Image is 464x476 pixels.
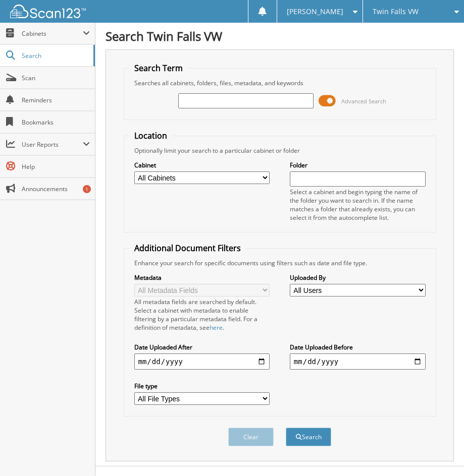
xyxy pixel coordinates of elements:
[22,29,83,38] span: Cabinets
[290,273,426,282] label: Uploaded By
[373,9,419,15] span: Twin Falls VW
[129,130,172,141] legend: Location
[210,323,223,332] a: here
[134,273,270,282] label: Metadata
[22,118,90,127] span: Bookmarks
[134,382,270,390] label: File type
[290,188,426,222] div: Select a cabinet and begin typing the name of the folder you want to search in. If the name match...
[228,428,274,446] button: Clear
[134,343,270,351] label: Date Uploaded After
[134,161,270,169] label: Cabinet
[22,162,90,171] span: Help
[83,185,91,193] div: 1
[129,243,246,254] legend: Additional Document Filters
[22,185,90,193] span: Announcements
[286,428,331,446] button: Search
[134,297,270,332] div: All metadata fields are searched by default. Select a cabinet with metadata to enable filtering b...
[290,161,426,169] label: Folder
[22,96,90,104] span: Reminders
[290,353,426,370] input: end
[22,74,90,82] span: Scan
[134,353,270,370] input: start
[341,97,386,105] span: Advanced Search
[22,51,88,60] span: Search
[129,259,431,267] div: Enhance your search for specific documents using filters such as date and file type.
[287,9,343,15] span: [PERSON_NAME]
[22,140,83,149] span: User Reports
[106,28,454,44] h1: Search Twin Falls VW
[129,79,431,87] div: Searches all cabinets, folders, files, metadata, and keywords
[129,63,188,74] legend: Search Term
[129,146,431,155] div: Optionally limit your search to a particular cabinet or folder
[10,5,86,18] img: scan123-logo-white.svg
[290,343,426,351] label: Date Uploaded Before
